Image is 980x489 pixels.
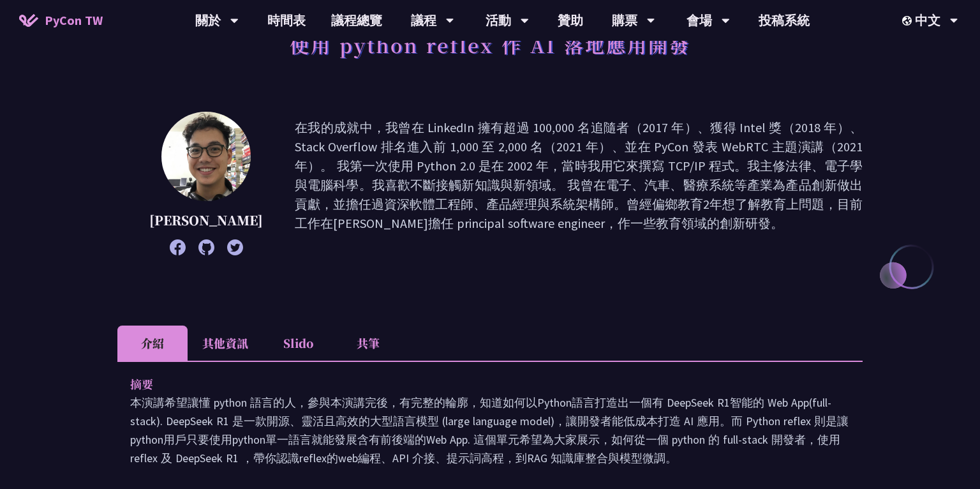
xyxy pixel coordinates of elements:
p: [PERSON_NAME] [149,211,263,230]
li: Slido [263,326,333,361]
p: 在我的成就中，我曾在 LinkedIn 擁有超過 100,000 名追隨者（2017 年）、獲得 Intel 獎（2018 年）、Stack Overflow 排名進入前 1,000 至 2,0... [295,118,863,249]
span: PyCon TW [45,11,103,30]
a: PyCon TW [6,4,115,36]
li: 共筆 [333,326,403,361]
li: 介紹 [117,326,188,361]
img: Milo Chen [161,112,251,201]
h1: 使用 python reflex 作 AI 落地應用開發 [290,26,690,64]
p: 本演講希望讓懂 python 語言的人，參與本演講完後，有完整的輪廓，知道如何以Python語言打造出一個有 DeepSeek R1智能的 Web App(full-stack). DeepSe... [130,393,850,467]
img: Locale Icon [902,16,915,26]
p: 摘要 [130,375,824,393]
img: Home icon of PyCon TW 2025 [19,14,38,27]
li: 其他資訊 [188,326,263,361]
